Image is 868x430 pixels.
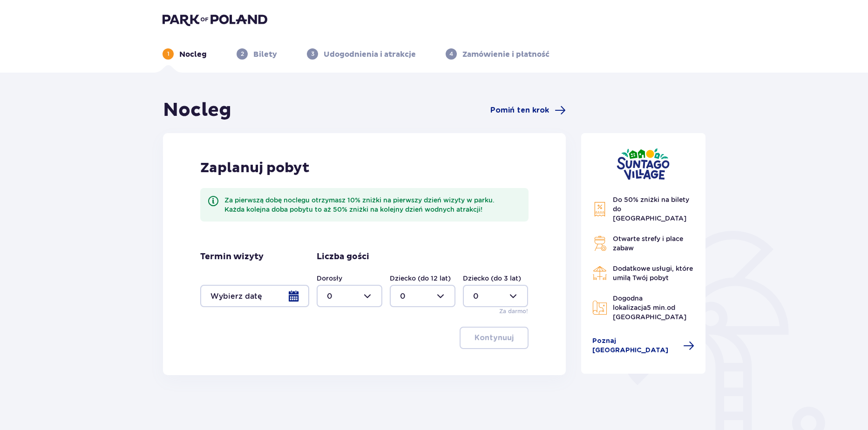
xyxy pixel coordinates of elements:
span: 5 min. [647,304,667,311]
p: 2 [241,50,244,58]
span: Poznaj [GEOGRAPHIC_DATA] [592,336,678,355]
p: Zaplanuj pobyt [200,159,310,177]
span: Dogodna lokalizacja od [GEOGRAPHIC_DATA] [613,295,686,321]
label: Dziecko (do 12 lat) [390,274,451,283]
span: Do 50% zniżki na bilety do [GEOGRAPHIC_DATA] [613,196,689,222]
p: Nocleg [179,49,207,60]
p: Termin wizyty [200,251,264,262]
a: Poznaj [GEOGRAPHIC_DATA] [592,336,695,355]
p: Udogodnienia i atrakcje [324,49,416,60]
img: Park of Poland logo [163,13,267,26]
span: Pomiń ten krok [490,105,549,115]
div: Za pierwszą dobę noclegu otrzymasz 10% zniżki na pierwszy dzień wizyty w parku. Każda kolejna dob... [224,195,521,214]
img: Map Icon [592,300,607,315]
p: 1 [167,50,170,58]
a: Pomiń ten krok [490,105,566,116]
button: Kontynuuj [460,327,529,349]
p: 3 [311,50,314,58]
img: Suntago Village [617,148,670,180]
label: Dziecko (do 3 lat) [463,274,521,283]
p: Zamówienie i płatność [462,49,549,60]
img: Discount Icon [592,202,607,217]
p: Za darmo! [499,307,528,316]
label: Dorosły [317,274,342,283]
span: Dodatkowe usługi, które umilą Twój pobyt [613,265,693,282]
p: Bilety [253,49,277,60]
h1: Nocleg [163,99,231,122]
p: 4 [449,50,453,58]
p: Liczba gości [317,251,369,262]
span: Otwarte strefy i place zabaw [613,235,683,252]
img: Restaurant Icon [592,266,607,281]
img: Grill Icon [592,236,607,251]
p: Kontynuuj [475,333,514,343]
